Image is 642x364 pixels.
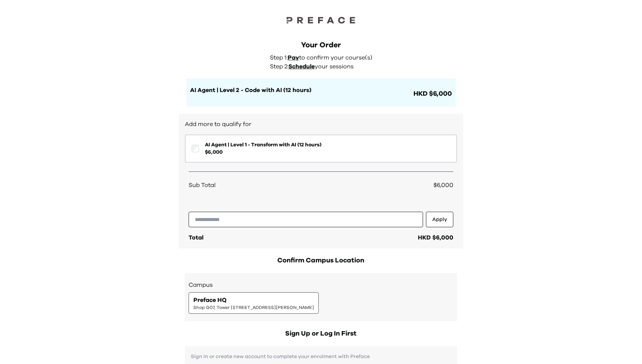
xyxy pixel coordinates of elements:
p: Sign in or create new account to complete your enrolment with Preface [189,354,453,360]
div: HKD $6,000 [418,233,453,242]
h2: Add more to qualify for [185,120,457,129]
h1: AI Agent | Level 2 - Code with AI (12 hours) [190,86,412,95]
span: Pay [288,55,299,61]
div: Your Order [186,40,456,50]
span: HKD $6,000 [412,89,452,99]
p: Step 1: to confirm your course(s) [270,53,376,62]
img: Preface Logo [284,15,358,25]
h3: Campus [189,280,453,289]
span: AI Agent | Level 1 - Transform with AI (12 hours) [205,141,321,149]
span: $6,000 [433,182,453,188]
button: Apply [426,212,453,227]
span: Preface HQ [193,296,227,305]
span: $ 6,000 [205,149,321,156]
h2: Confirm Campus Location [185,255,457,266]
span: Sub Total [189,181,216,190]
span: Total [189,235,203,241]
h2: Sign Up or Log In First [185,329,457,339]
button: AI Agent | Level 1 - Transform with AI (12 hours)$6,000 [185,135,457,163]
span: Shop G07, Tower [STREET_ADDRESS][PERSON_NAME] [193,305,314,310]
span: Schedule [288,64,315,69]
p: Step 2: your sessions [270,62,376,71]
